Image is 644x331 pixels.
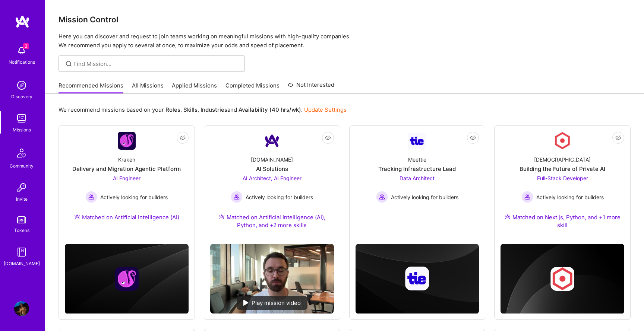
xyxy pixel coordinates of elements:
[391,193,458,201] span: Actively looking for builders
[13,144,31,162] img: Community
[14,78,29,93] img: discovery
[64,60,73,68] i: icon SearchGrey
[72,165,181,173] div: Delivery and Migration Agentic Platform
[243,300,249,306] img: play
[14,180,29,195] img: Invite
[201,106,227,113] b: Industries
[14,111,29,126] img: teamwork
[505,214,511,220] img: Ateam Purple Icon
[59,82,123,94] a: Recommended Missions
[356,132,479,220] a: Company LogoMeettieTracking Infrastructure LeadData Architect Actively looking for buildersActive...
[501,132,624,238] a: Company Logo[DEMOGRAPHIC_DATA]Building the Future of Private AIFull-Stack Developer Actively look...
[376,191,388,203] img: Actively looking for builders
[210,244,334,314] img: No Mission
[74,213,179,221] div: Matched on Artificial Intelligence (AI)
[288,80,334,94] a: Not Interested
[239,106,301,113] b: Availability (40 hrs/wk)
[10,162,34,170] div: Community
[408,133,426,149] img: Company Logo
[115,267,139,291] img: Company logo
[172,82,217,94] a: Applied Missions
[14,43,29,58] img: bell
[9,58,35,66] div: Notifications
[550,267,574,291] img: Company logo
[553,132,571,150] img: Company Logo
[520,165,605,173] div: Building the Future of Private AI
[65,244,189,314] img: cover
[73,60,239,68] input: Find Mission...
[243,175,302,181] span: AI Architect, AI Engineer
[14,245,29,260] img: guide book
[59,15,631,24] h3: Mission Control
[11,93,32,101] div: Discovery
[225,82,280,94] a: Completed Missions
[23,43,29,49] span: 3
[85,191,97,203] img: Actively looking for builders
[251,156,293,163] div: [DOMAIN_NAME]
[14,226,29,234] div: Tokens
[16,195,28,203] div: Invite
[304,106,347,113] a: Update Settings
[534,156,591,163] div: [DEMOGRAPHIC_DATA]
[15,15,30,28] img: logo
[118,156,135,163] div: Kraken
[4,260,40,267] div: [DOMAIN_NAME]
[231,191,243,203] img: Actively looking for builders
[263,132,281,150] img: Company Logo
[378,165,456,173] div: Tracking Infrastructure Lead
[615,135,621,141] i: icon EyeClosed
[400,175,435,181] span: Data Architect
[537,175,588,181] span: Full-Stack Developer
[246,193,313,201] span: Actively looking for builders
[12,301,31,316] a: User Avatar
[59,32,631,50] p: Here you can discover and request to join teams working on meaningful missions with high-quality ...
[501,213,624,229] div: Matched on Next.js, Python, and +1 more skill
[65,132,189,230] a: Company LogoKrakenDelivery and Migration Agentic PlatformAI Engineer Actively looking for builder...
[74,214,80,220] img: Ateam Purple Icon
[14,301,29,316] img: User Avatar
[210,132,334,238] a: Company Logo[DOMAIN_NAME]AI SolutionsAI Architect, AI Engineer Actively looking for buildersActiv...
[536,193,604,201] span: Actively looking for builders
[325,135,331,141] i: icon EyeClosed
[17,216,26,223] img: tokens
[408,156,426,163] div: Meettie
[113,175,141,181] span: AI Engineer
[219,214,225,220] img: Ateam Purple Icon
[470,135,476,141] i: icon EyeClosed
[118,132,136,150] img: Company Logo
[180,135,186,141] i: icon EyeClosed
[237,296,307,310] div: Play mission video
[501,244,624,314] img: cover
[183,106,198,113] b: Skills
[100,193,168,201] span: Actively looking for builders
[132,82,164,94] a: All Missions
[256,165,288,173] div: AI Solutions
[59,106,347,114] p: We recommend missions based on your , , and .
[356,244,479,314] img: cover
[210,213,334,229] div: Matched on Artificial Intelligence (AI), Python, and +2 more skills
[13,126,31,134] div: Missions
[521,191,533,203] img: Actively looking for builders
[405,267,429,290] img: Company logo
[165,106,180,113] b: Roles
